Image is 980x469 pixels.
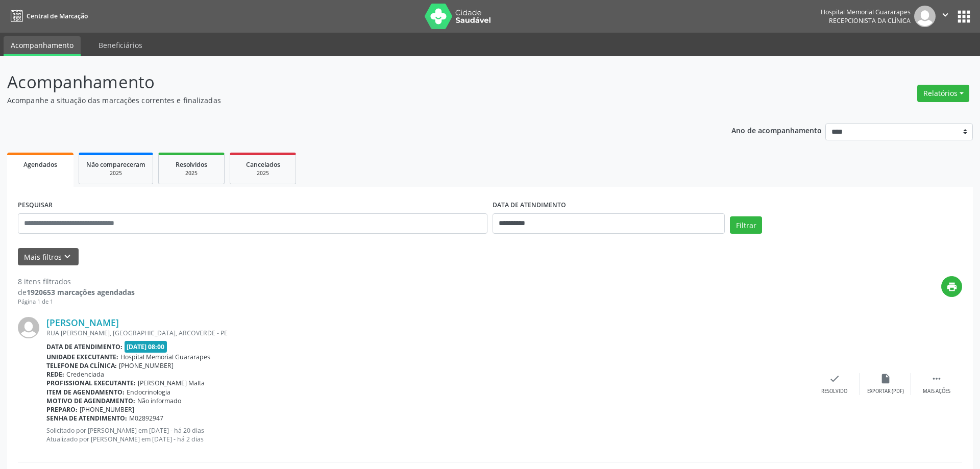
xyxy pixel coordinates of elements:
span: Endocrinologia [127,388,170,397]
b: Senha de atendimento: [46,414,127,423]
div: RUA [PERSON_NAME], [GEOGRAPHIC_DATA], ARCOVERDE - PE [46,329,809,337]
span: Não compareceram [86,160,145,169]
div: Mais ações [923,388,950,395]
b: Unidade executante: [46,353,118,361]
div: Página 1 de 1 [18,298,135,306]
label: PESQUISAR [18,198,53,213]
a: Central de Marcação [7,8,88,24]
span: Não informado [137,397,181,405]
span: Recepcionista da clínica [829,16,911,25]
button:  [936,6,955,27]
a: [PERSON_NAME] [46,317,119,328]
b: Preparo: [46,405,78,414]
div: Hospital Memorial Guararapes [821,8,911,16]
b: Telefone da clínica: [46,361,117,370]
img: img [914,6,936,27]
div: 2025 [237,169,288,177]
p: Ano de acompanhamento [731,124,822,136]
button: Mais filtroskeyboard_arrow_down [18,248,79,266]
button: apps [955,8,973,26]
span: Hospital Memorial Guararapes [120,353,210,361]
img: img [18,317,39,338]
b: Data de atendimento: [46,342,122,351]
div: de [18,287,135,298]
button: Relatórios [917,85,969,102]
p: Acompanhe a situação das marcações correntes e finalizadas [7,95,683,106]
span: [PERSON_NAME] Malta [138,379,205,387]
i: check [829,373,840,384]
p: Acompanhamento [7,69,683,95]
span: Resolvidos [176,160,207,169]
span: [PHONE_NUMBER] [80,405,134,414]
span: Cancelados [246,160,280,169]
strong: 1920653 marcações agendadas [27,287,135,297]
label: DATA DE ATENDIMENTO [493,198,566,213]
button: Filtrar [730,216,762,234]
p: Solicitado por [PERSON_NAME] em [DATE] - há 20 dias Atualizado por [PERSON_NAME] em [DATE] - há 2... [46,426,809,443]
span: M02892947 [129,414,163,423]
div: 2025 [166,169,217,177]
b: Profissional executante: [46,379,136,387]
button: print [941,276,962,297]
div: 2025 [86,169,145,177]
a: Beneficiários [91,36,150,54]
a: Acompanhamento [4,36,81,56]
b: Rede: [46,370,64,379]
i:  [940,9,951,20]
i: keyboard_arrow_down [62,251,73,262]
b: Item de agendamento: [46,388,125,397]
span: Central de Marcação [27,12,88,20]
b: Motivo de agendamento: [46,397,135,405]
span: [DATE] 08:00 [125,341,167,353]
span: Credenciada [66,370,104,379]
div: Exportar (PDF) [867,388,904,395]
span: Agendados [23,160,57,169]
i:  [931,373,942,384]
i: insert_drive_file [880,373,891,384]
div: Resolvido [821,388,847,395]
span: [PHONE_NUMBER] [119,361,174,370]
div: 8 itens filtrados [18,276,135,287]
i: print [946,281,958,292]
